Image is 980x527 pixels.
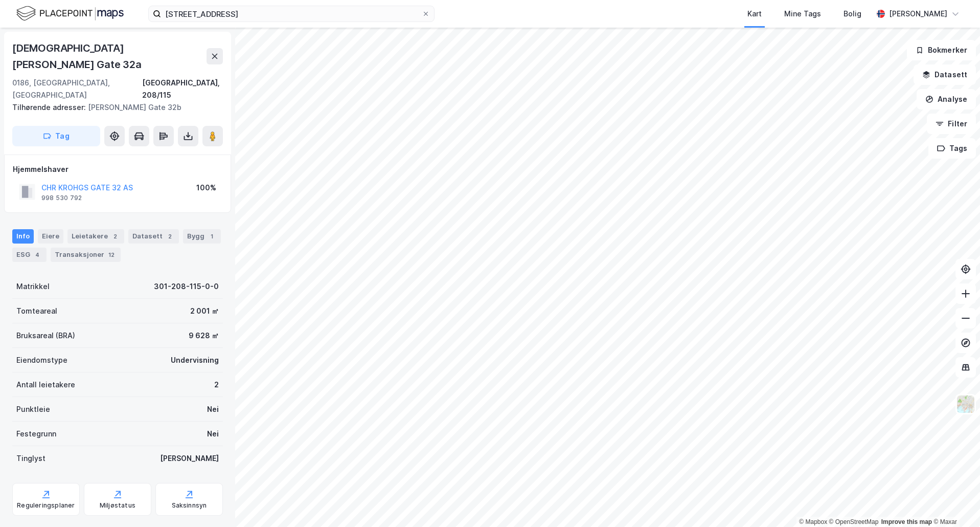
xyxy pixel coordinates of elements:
div: Punktleie [16,403,50,415]
div: 9 628 ㎡ [189,330,219,342]
div: Nei [207,428,219,440]
div: 998 530 792 [41,194,82,202]
div: 2 [214,379,219,391]
div: Mine Tags [784,8,821,20]
a: OpenStreetMap [829,518,879,525]
div: Eiere [38,229,63,244]
div: Leietakere [67,229,124,244]
div: 1 [207,231,217,241]
div: 2 [110,231,120,241]
button: Analyse [917,89,976,109]
button: Tag [12,126,100,146]
div: 12 [106,250,117,260]
a: Mapbox [799,518,827,525]
div: Eiendomstype [16,354,67,366]
span: Tilhørende adresser: [12,103,88,112]
div: ESG [12,248,47,262]
input: Søk på adresse, matrikkel, gårdeiere, leietakere eller personer [161,6,422,21]
a: Improve this map [881,518,932,525]
div: Nei [207,403,219,415]
img: Z [956,394,975,414]
div: [DEMOGRAPHIC_DATA][PERSON_NAME] Gate 32a [12,40,207,73]
div: Info [12,229,34,244]
div: Bruksareal (BRA) [16,330,75,342]
button: Filter [927,114,976,134]
div: Tinglyst [16,452,45,465]
div: Datasett [128,229,179,244]
div: [PERSON_NAME] [160,452,219,465]
div: Reguleringsplaner [17,501,75,510]
div: Kart [747,8,762,20]
div: 2 [165,231,175,241]
div: 4 [32,250,42,260]
div: Miljøstatus [100,501,135,510]
button: Tags [928,138,976,159]
div: 0186, [GEOGRAPHIC_DATA], [GEOGRAPHIC_DATA] [12,77,142,101]
div: Bygg [183,229,221,244]
div: Antall leietakere [16,379,75,391]
img: logo.f888ab2527a4732fd821a326f86c7f29.svg [16,5,124,23]
div: Saksinnsyn [172,501,207,510]
div: Undervisning [171,354,219,366]
div: [PERSON_NAME] Gate 32b [12,101,215,114]
div: [GEOGRAPHIC_DATA], 208/115 [142,77,223,101]
div: 2 001 ㎡ [190,305,219,317]
div: Festegrunn [16,428,56,440]
div: Transaksjoner [51,248,121,262]
button: Datasett [914,64,976,85]
div: Matrikkel [16,280,50,293]
button: Bokmerker [907,40,976,60]
div: 100% [196,182,216,194]
div: 301-208-115-0-0 [154,280,219,293]
div: Bolig [844,8,861,20]
iframe: Chat Widget [929,478,980,527]
div: [PERSON_NAME] [889,8,947,20]
div: Hjemmelshaver [13,163,222,175]
div: Tomteareal [16,305,57,317]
